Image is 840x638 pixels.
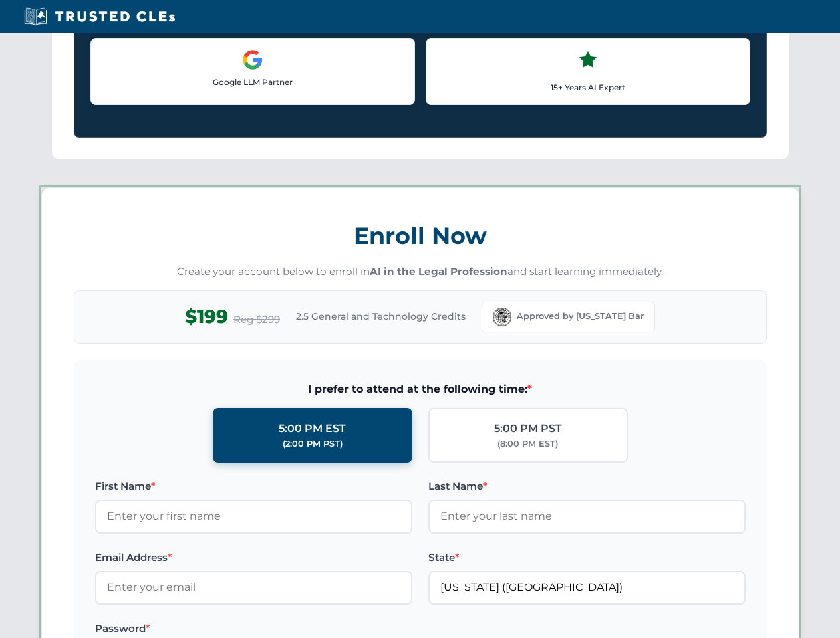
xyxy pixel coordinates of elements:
span: 2.5 General and Technology Credits [296,309,466,324]
div: 5:00 PM PST [494,420,562,437]
input: Florida (FL) [428,571,746,604]
span: $199 [185,302,228,332]
img: Google [242,49,263,70]
h3: Enroll Now [74,215,767,257]
input: Enter your last name [428,500,746,533]
div: 5:00 PM EST [279,420,346,437]
span: I prefer to attend at the following time: [95,381,746,398]
input: Enter your email [95,571,412,604]
img: Florida Bar [493,308,511,326]
img: Trusted CLEs [20,7,179,27]
strong: AI in the Legal Profession [370,265,507,278]
p: 15+ Years AI Expert [437,81,739,94]
label: State [428,550,746,566]
input: Enter your first name [95,500,412,533]
label: Last Name [428,478,746,494]
p: Create your account below to enroll in and start learning immediately. [74,265,767,280]
label: Email Address [95,550,412,566]
label: First Name [95,478,412,494]
div: (2:00 PM PST) [283,437,343,451]
span: Approved by [US_STATE] Bar [517,310,644,323]
p: Google LLM Partner [102,76,404,88]
div: (8:00 PM EST) [497,437,558,451]
span: Reg $299 [233,312,280,328]
label: Password [95,621,412,637]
